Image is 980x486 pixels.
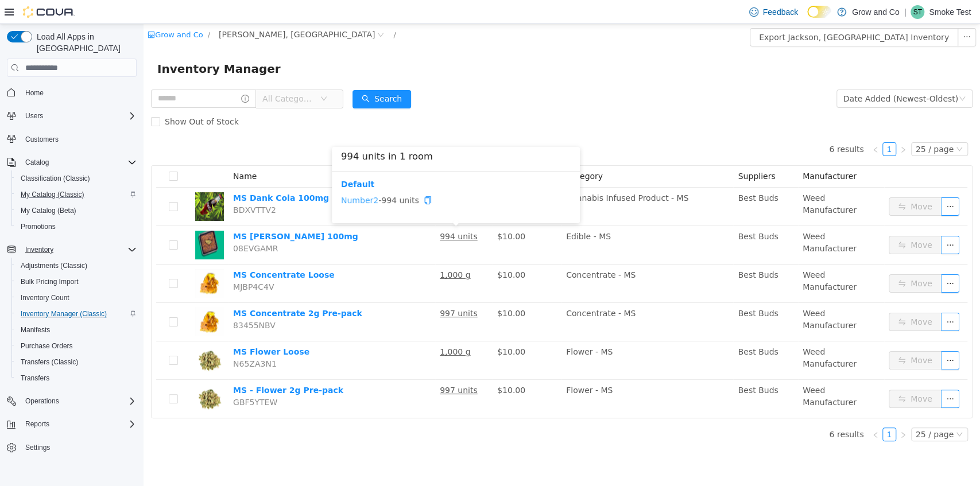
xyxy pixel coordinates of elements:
[2,154,141,170] button: Catalog
[11,290,141,306] button: Inventory Count
[745,173,798,192] button: icon: swapMove
[21,293,69,302] span: Inventory Count
[11,354,141,370] button: Transfers (Classic)
[16,307,137,321] span: Inventory Manager (Classic)
[354,246,382,255] span: $10.00
[659,285,713,306] span: Weed Manufacturer
[797,212,816,230] button: icon: ellipsis
[913,5,921,19] span: ST
[354,285,382,294] span: $10.00
[21,394,137,408] span: Operations
[21,374,49,383] span: Transfers
[16,323,137,337] span: Manifests
[197,126,427,140] h3: 994 units in 1 room
[418,317,590,356] td: Flower - MS
[659,208,713,229] span: Weed Manufacturer
[16,275,137,289] span: Bulk Pricing Import
[21,206,76,215] span: My Catalog (Beta)
[16,339,137,353] span: Purchase Orders
[52,360,80,389] img: MS - Flower 2g Pre-pack hero shot
[594,285,634,294] span: Best Buds
[21,441,55,454] a: Settings
[729,122,735,129] i: icon: left
[729,407,735,414] i: icon: left
[904,5,906,19] p: |
[32,31,137,54] span: Load All Apps in [GEOGRAPHIC_DATA]
[16,188,89,201] a: My Catalog (Classic)
[25,111,43,120] span: Users
[11,338,141,354] button: Purchase Orders
[594,208,634,217] span: Best Buds
[25,443,50,452] span: Settings
[797,366,816,384] button: icon: ellipsis
[16,323,55,337] a: Manifests
[745,1,803,24] a: Feedback
[739,404,752,417] a: 1
[739,119,752,131] a: 1
[296,246,327,255] u: 1,000 g
[797,327,816,345] button: icon: ellipsis
[90,181,133,190] span: BDXVTTV2
[594,147,632,157] span: Suppliers
[21,174,90,183] span: Classification (Classic)
[21,357,78,367] span: Transfers (Classic)
[296,361,334,371] u: 997 units
[21,132,137,146] span: Customers
[418,240,590,279] td: Concentrate - MS
[98,71,106,79] i: icon: info-circle
[814,4,832,22] button: icon: ellipsis
[21,341,73,351] span: Purchase Orders
[16,259,137,273] span: Adjustments (Classic)
[21,440,137,454] span: Settings
[21,85,137,99] span: Home
[852,5,899,19] p: Grow and Co
[756,122,763,129] i: icon: right
[16,307,111,321] a: Inventory Manager (Classic)
[16,371,137,385] span: Transfers
[90,147,113,157] span: Name
[606,4,815,22] button: Export Jackson, [GEOGRAPHIC_DATA] Inventory
[7,79,137,485] nav: Complex example
[418,202,590,240] td: Edible - MS
[14,36,144,54] span: Inventory Manager
[11,186,141,203] button: My Catalog (Classic)
[21,394,64,408] button: Operations
[11,203,141,219] button: My Catalog (Beta)
[812,122,819,130] i: icon: down
[90,297,132,306] span: 83455NBV
[75,4,231,17] span: Jackson, MS
[16,172,137,185] span: Classification (Classic)
[52,168,80,197] img: MS Dank Cola 100mg hero shot
[209,66,268,84] button: icon: searchSearch
[423,147,459,157] span: Category
[659,147,713,157] span: Manufacturer
[90,169,185,178] a: MS Dank Cola 100mg
[16,339,78,353] a: Purchase Orders
[594,169,634,178] span: Best Buds
[90,285,219,294] a: MS Concentrate 2g Pre-pack
[21,155,53,169] button: Catalog
[745,289,798,307] button: icon: swapMove
[11,306,141,322] button: Inventory Manager (Classic)
[52,245,80,274] img: MS Concentrate Loose hero shot
[911,5,924,19] div: Smoke Test
[21,190,84,199] span: My Catalog (Classic)
[11,370,141,386] button: Transfers
[807,6,831,18] input: Dark Mode
[90,323,166,332] a: MS Flower Loose
[354,323,382,332] span: $10.00
[21,261,87,270] span: Adjustments (Classic)
[16,291,137,305] span: Inventory Count
[418,279,590,317] td: Concentrate - MS
[21,417,54,431] button: Reports
[11,322,141,338] button: Manifests
[745,212,798,230] button: icon: swapMove
[197,172,235,181] a: Number2
[659,169,713,190] span: Weed Manufacturer
[11,170,141,186] button: Classification (Classic)
[2,131,141,147] button: Customers
[594,361,634,371] span: Best Buds
[197,155,231,165] a: Default
[11,219,141,235] button: Promotions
